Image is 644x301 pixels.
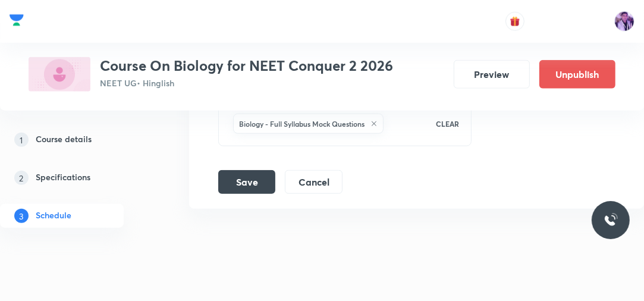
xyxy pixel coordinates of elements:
[436,118,459,129] p: CLEAR
[218,170,275,194] button: Save
[239,118,365,129] h6: Biology - Full Syllabus Mock Questions
[36,209,71,223] h5: Schedule
[14,133,29,147] p: 1
[100,77,393,89] p: NEET UG • Hinglish
[614,11,634,32] img: preeti Tripathi
[36,133,92,147] h5: Course details
[505,12,524,31] button: avatar
[539,60,615,89] button: Unpublish
[10,11,24,29] img: Company Logo
[29,57,90,92] img: FC7E9FF7-F571-41FE-967E-1DDDFF2D2A90_plus.png
[14,171,29,185] p: 2
[285,170,343,194] button: Cancel
[36,171,90,185] h5: Specifications
[14,209,29,223] p: 3
[510,16,520,27] img: avatar
[604,213,618,227] img: ttu
[454,60,530,89] button: Preview
[10,11,24,32] a: Company Logo
[100,57,393,74] h3: Course On Biology for NEET Conquer 2 2026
